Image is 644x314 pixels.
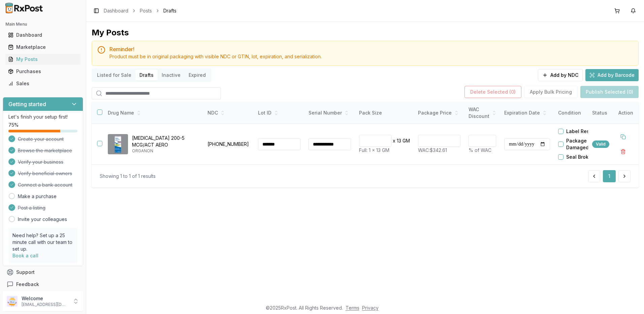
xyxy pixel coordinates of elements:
[18,193,57,200] a: Make a purchase
[397,137,401,144] p: 13
[93,70,135,81] button: Listed for Sale
[18,136,64,143] span: Create your account
[8,56,78,63] div: My Posts
[16,281,39,288] span: Feedback
[5,53,80,65] a: My Posts
[592,140,609,148] div: Valid
[3,42,83,53] button: Marketplace
[18,170,72,177] span: Verify beneficial owners
[132,148,198,154] p: ORGANON
[8,68,78,75] div: Purchases
[109,46,633,52] h5: Reminder!
[3,78,83,89] button: Sales
[92,27,129,38] div: My Posts
[5,41,80,53] a: Marketplace
[5,22,80,27] h2: Main Menu
[18,147,72,154] span: Browse the marketplace
[566,128,600,135] label: Label Residue
[8,100,46,108] h3: Getting started
[158,70,185,81] button: Inactive
[104,7,176,14] nav: breadcrumb
[3,66,83,77] button: Purchases
[185,70,210,81] button: Expired
[5,29,80,41] a: Dashboard
[8,80,78,87] div: Sales
[163,7,176,14] span: Drafts
[3,278,83,290] button: Feedback
[8,32,78,38] div: Dashboard
[418,109,460,116] div: Package Price
[393,137,395,144] p: x
[108,109,198,116] div: Drug Name
[100,173,156,180] div: Showing 1 to 1 of 1 results
[22,295,68,302] p: Welcome
[621,291,637,307] iframe: Intercom live chat
[104,7,128,14] a: Dashboard
[12,253,38,258] a: Book a call
[8,114,77,120] p: Let's finish your setup first!
[554,102,605,124] th: Condition
[617,131,629,143] button: Duplicate
[3,3,46,13] img: RxPost Logo
[355,102,414,124] th: Pack Size
[8,122,19,128] span: 75 %
[402,137,410,144] p: GM
[566,154,594,160] label: Seal Broken
[617,146,629,158] button: Delete
[258,109,300,116] div: Lot ID
[469,147,491,153] span: % of WAC
[585,69,639,81] button: Add by Barcode
[18,182,72,188] span: Connect a bank account
[588,102,613,124] th: Status
[18,205,45,211] span: Post a listing
[359,147,389,153] span: Full: 1 x 13 GM
[346,305,359,311] a: Terms
[12,232,73,252] p: Need help? Set up a 25 minute call with our team to set up.
[309,109,351,116] div: Serial Number
[207,141,250,148] p: [PHONE_NUMBER]
[135,70,158,81] button: Drafts
[418,147,447,153] span: WAC: $342.61
[18,216,67,223] a: Invite your colleagues
[108,134,128,154] img: Dulera 200-5 MCG/ACT AERO
[3,266,83,278] button: Support
[5,65,80,77] a: Purchases
[504,109,550,116] div: Expiration Date
[18,159,63,165] span: Verify your business
[5,77,80,90] a: Sales
[469,106,496,120] div: WAC Discount
[140,7,152,14] a: Posts
[109,53,633,60] div: Product must be in original packaging with visible NDC or GTIN, lot, expiration, and serialization.
[132,135,198,148] p: [MEDICAL_DATA] 200-5 MCG/ACT AERO
[7,296,18,307] img: User avatar
[613,102,639,124] th: Action
[3,30,83,40] button: Dashboard
[8,44,78,51] div: Marketplace
[362,305,379,311] a: Privacy
[207,109,250,116] div: NDC
[603,170,616,182] button: 1
[538,69,583,81] button: Add by NDC
[3,54,83,65] button: My Posts
[566,137,605,151] label: Package Damaged
[22,302,68,307] p: [EMAIL_ADDRESS][DOMAIN_NAME]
